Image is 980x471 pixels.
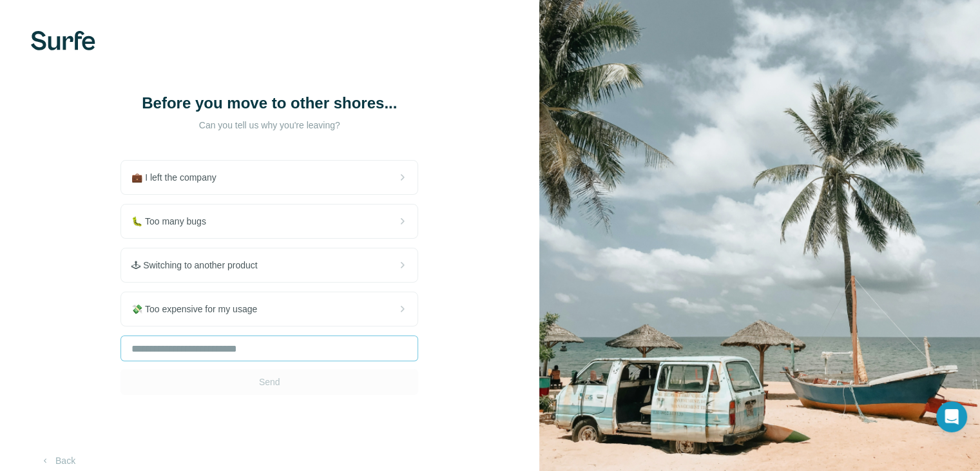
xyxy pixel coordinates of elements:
span: 🕹 Switching to another product [131,259,267,272]
p: Can you tell us why you're leaving? [140,119,398,132]
h1: Before you move to other shores... [140,93,398,114]
span: 🐛 Too many bugs [131,215,216,228]
span: 💼 I left the company [131,171,226,184]
img: Surfe's logo [31,31,95,50]
span: 💸 Too expensive for my usage [131,303,267,316]
div: Open Intercom Messenger [936,401,967,432]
